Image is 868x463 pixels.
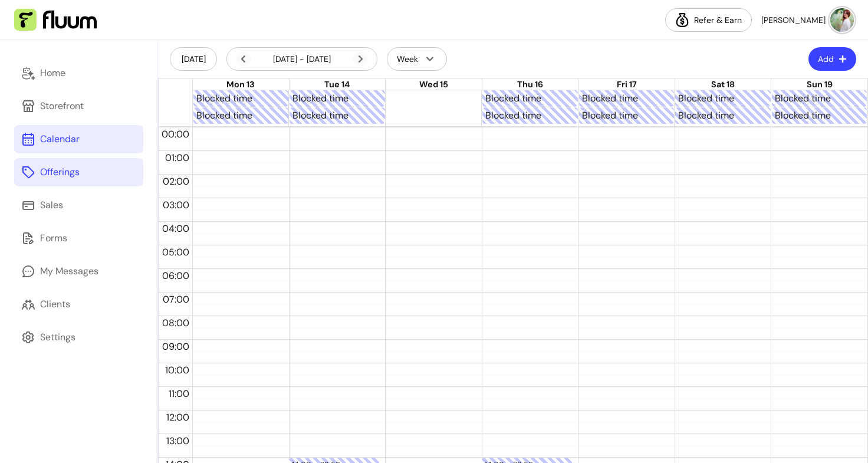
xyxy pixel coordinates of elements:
[160,293,192,306] span: 07:00
[166,388,192,400] span: 11:00
[617,79,637,90] span: Fri 17
[775,109,864,123] div: Blocked time
[159,340,192,353] span: 09:00
[775,91,864,106] div: Blocked time
[14,191,143,219] a: Sales
[196,91,285,106] div: Blocked time
[761,8,854,32] button: avatar[PERSON_NAME]
[159,270,192,282] span: 06:00
[678,91,767,106] div: Blocked time
[292,109,382,123] div: Blocked time
[808,47,856,71] button: Add
[830,8,854,32] img: avatar
[14,125,143,153] a: Calendar
[807,79,833,90] span: Sun 19
[40,165,80,179] div: Offerings
[324,79,350,90] span: Tue 14
[163,411,192,423] span: 12:00
[517,79,543,90] span: Thu 16
[711,78,735,91] button: Sat 18
[162,364,192,376] span: 10:00
[40,132,80,146] div: Calendar
[14,224,143,252] a: Forms
[14,9,97,31] img: Fluum Logo
[163,435,192,447] span: 13:00
[617,78,637,91] button: Fri 17
[40,99,84,113] div: Storefront
[162,152,192,164] span: 01:00
[40,264,98,278] div: My Messages
[40,330,75,344] div: Settings
[517,78,543,91] button: Thu 16
[485,109,574,123] div: Blocked time
[485,91,574,106] div: Blocked time
[14,290,143,318] a: Clients
[324,78,350,91] button: Tue 14
[419,78,448,91] button: Wed 15
[582,91,671,106] div: Blocked time
[387,47,447,71] button: Week
[236,52,367,66] div: [DATE] - [DATE]
[419,79,448,90] span: Wed 15
[160,199,192,211] span: 03:00
[807,78,833,91] button: Sun 19
[170,47,217,71] button: [DATE]
[159,246,192,258] span: 05:00
[159,317,192,329] span: 08:00
[665,8,752,32] a: Refer & Earn
[14,323,143,352] a: Settings
[226,78,255,91] button: Mon 13
[761,14,826,26] span: [PERSON_NAME]
[582,109,671,123] div: Blocked time
[14,59,143,87] a: Home
[40,231,67,245] div: Forms
[40,66,65,80] div: Home
[14,257,143,285] a: My Messages
[711,79,735,90] span: Sat 18
[14,92,143,120] a: Storefront
[159,128,192,140] span: 00:00
[159,222,192,235] span: 04:00
[40,297,70,311] div: Clients
[292,91,382,106] div: Blocked time
[160,175,192,188] span: 02:00
[226,79,255,90] span: Mon 13
[14,158,143,186] a: Offerings
[196,109,285,123] div: Blocked time
[40,198,63,212] div: Sales
[678,109,767,123] div: Blocked time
